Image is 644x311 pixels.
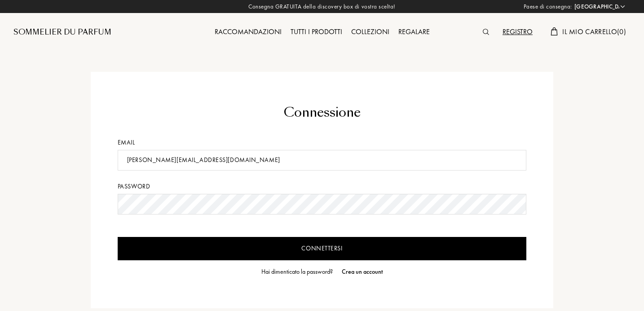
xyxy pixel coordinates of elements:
[483,29,489,35] img: search_icn.svg
[562,27,626,36] span: Il mio carrello ( 0 )
[394,26,434,38] div: Regalare
[210,27,286,36] a: Raccomandazioni
[498,26,537,38] div: Registro
[551,27,558,35] img: cart.svg
[498,27,537,36] a: Registro
[261,267,333,276] div: Hai dimenticato la password?
[286,27,347,36] a: Tutti i prodotti
[210,26,286,38] div: Raccomandazioni
[342,267,383,276] div: Crea un account
[394,27,434,36] a: Regalare
[118,150,527,171] input: Email
[13,27,111,38] a: Sommelier du Parfum
[118,182,527,191] div: Password
[337,267,383,276] a: Crea un account
[347,27,394,36] a: Collezioni
[118,237,527,260] input: Connettersi
[118,138,527,147] div: Email
[524,2,572,11] span: Paese di consegna:
[118,103,527,122] div: Connessione
[286,26,347,38] div: Tutti i prodotti
[347,26,394,38] div: Collezioni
